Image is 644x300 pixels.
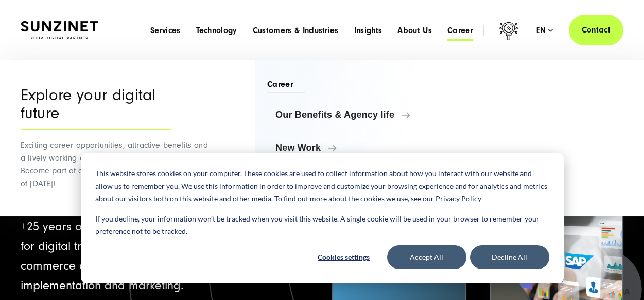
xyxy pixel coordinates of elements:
[397,25,432,36] a: About Us
[447,25,473,36] a: Career
[304,245,384,269] button: Cookies settings
[536,25,553,36] div: en
[196,25,237,36] a: Technology
[275,143,431,153] span: New Work
[95,167,549,206] p: This website stores cookies on your computer. These cookies are used to collect information about...
[81,153,564,283] div: Cookie banner
[21,217,312,295] p: +25 years of experience, 160 employees in 3 countries for digital transformation in marketing, sa...
[267,135,439,160] a: New Work
[354,25,382,36] a: Insights
[95,213,549,238] p: If you decline, your information won’t be tracked when you visit this website. A single cookie wi...
[21,21,98,39] img: SUNZINET Full Service Digital Agentur
[470,245,549,269] button: Decline All
[21,86,171,130] div: Explore your digital future
[267,78,305,93] span: Career
[569,15,623,45] a: Contact
[267,102,439,127] a: Our Benefits & Agency life
[275,109,431,120] span: Our Benefits & Agency life
[253,25,339,36] a: Customers & Industries
[387,245,466,269] button: Accept All
[150,25,181,36] a: Services
[21,139,214,191] p: Exciting career opportunities, attractive benefits and a lively working environment are waiting f...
